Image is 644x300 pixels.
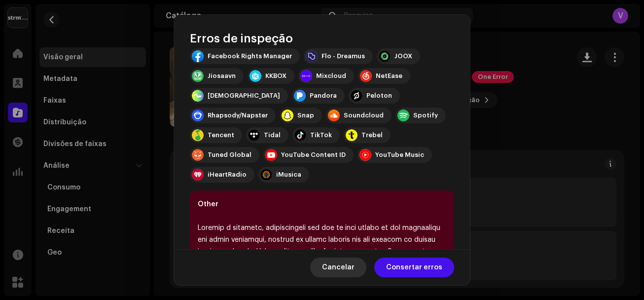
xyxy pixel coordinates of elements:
[281,151,346,159] div: YouTube Content ID
[265,72,286,80] div: KKBOX
[208,72,236,80] div: Jiosaavn
[310,92,337,100] div: Pandora
[376,72,402,80] div: NetEase
[322,258,355,277] span: Cancelar
[264,131,281,139] div: Tidal
[394,52,412,60] div: JOOX
[208,131,234,139] div: Tencent
[208,52,292,60] div: Facebook Rights Manager
[344,112,384,119] div: Soundcloud
[297,112,314,119] div: Snap
[322,52,365,60] div: Flo - Dreamus
[208,171,247,179] div: iHeartRadio
[413,112,438,119] div: Spotify
[386,258,442,277] span: Consertar erros
[198,201,218,208] b: Other
[310,258,366,277] button: Cancelar
[316,72,346,80] div: Mixcloud
[310,131,332,139] div: TikTok
[374,258,454,277] button: Consertar erros
[361,131,383,139] div: Trebel
[208,151,251,159] div: Tuned Global
[375,151,424,159] div: YouTube Music
[366,92,392,100] div: Peloton
[276,171,301,179] div: iMusica
[190,31,293,46] span: Erros de inspeção
[208,112,268,119] div: Rhapsody/Napster
[208,92,280,100] div: [DEMOGRAPHIC_DATA]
